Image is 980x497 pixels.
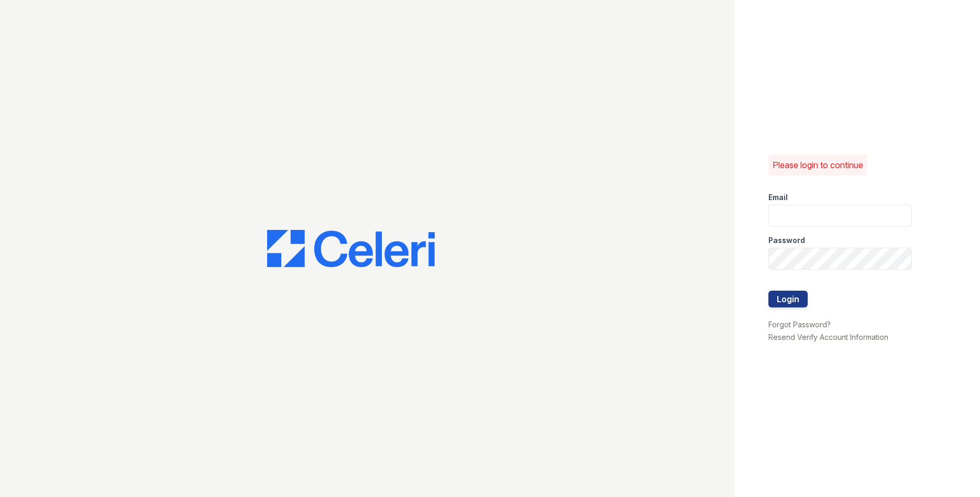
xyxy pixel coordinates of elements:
a: Resend Verify Account Information [768,333,888,341]
a: Forgot Password? [768,320,831,329]
label: Email [768,192,788,203]
img: CE_Logo_Blue-a8612792a0a2168367f1c8372b55b34899dd931a85d93a1a3d3e32e68fde9ad4.png [267,230,435,268]
p: Please login to continue [773,159,863,171]
button: Login [768,291,808,307]
label: Password [768,235,805,246]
